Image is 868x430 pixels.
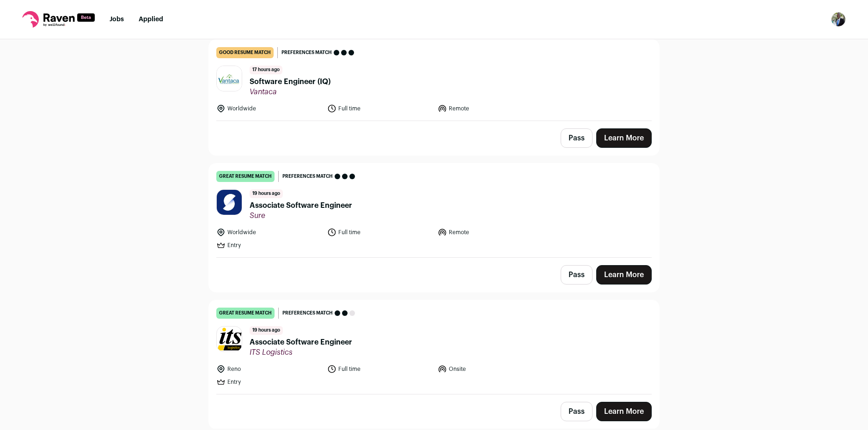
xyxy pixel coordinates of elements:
div: great resume match [216,171,275,182]
div: great resume match [216,308,275,319]
span: Preferences match [282,172,333,181]
a: Applied [139,16,163,23]
img: 18148395-medium_jpg [831,12,846,27]
a: Learn More [596,265,652,285]
li: Entry [216,241,322,250]
span: Associate Software Engineer [250,200,352,211]
a: Jobs [110,16,124,23]
div: good resume match [216,47,274,58]
button: Open dropdown [831,12,846,27]
li: Remote [438,228,543,237]
li: Entry [216,377,322,387]
a: great resume match Preferences match 19 hours ago Associate Software Engineer Sure Worldwide Full... [209,164,659,257]
span: Sure [250,211,352,220]
li: Remote [438,104,543,113]
li: Full time [327,364,433,374]
span: Associate Software Engineer [250,337,352,348]
button: Pass [561,128,593,148]
button: Pass [561,402,593,421]
img: 353935732e3aff786323cc31b3d61763cd96c7c7e2501766e0856bb24841df09.png [217,327,242,351]
a: Learn More [596,128,652,148]
span: 19 hours ago [250,326,283,335]
img: 4f6755b4cd1297b3aade2c35960246befb5cb0ea66303a2e2ca6d7f018f9fda2.jpg [217,66,242,91]
a: great resume match Preferences match 19 hours ago Associate Software Engineer ITS Logistics Reno ... [209,300,659,394]
span: 19 hours ago [250,189,283,198]
li: Full time [327,104,433,113]
li: Worldwide [216,104,322,113]
li: Full time [327,228,433,237]
a: good resume match Preferences match 17 hours ago Software Engineer (IQ) Vantaca Worldwide Full ti... [209,40,659,121]
li: Reno [216,364,322,374]
span: 17 hours ago [250,66,282,74]
span: Software Engineer (IQ) [250,76,330,87]
span: Vantaca [250,87,330,97]
a: Learn More [596,402,652,421]
span: Preferences match [281,48,332,57]
span: Preferences match [282,309,333,318]
img: a586c8affd5eda354c547333b4696667686d638df342fca781a8c7ecc768f9c9 [217,190,242,215]
span: ITS Logistics [250,348,352,357]
li: Worldwide [216,228,322,237]
li: Onsite [438,364,543,374]
button: Pass [561,265,593,285]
